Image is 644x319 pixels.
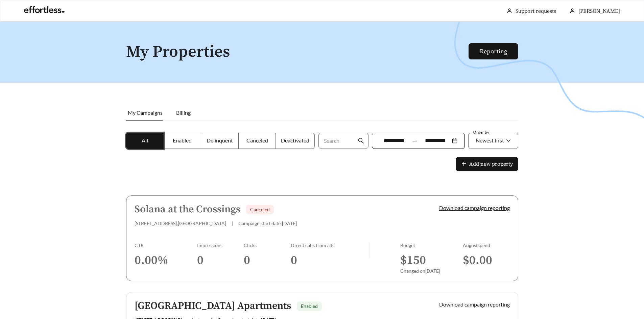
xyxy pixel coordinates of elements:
[476,137,504,143] span: Newest first
[244,242,291,248] div: Clicks
[173,137,192,143] span: Enabled
[291,242,369,248] div: Direct calls from ads
[358,138,364,144] span: search
[463,242,510,248] div: August spend
[281,137,309,143] span: Deactivated
[291,253,369,268] h3: 0
[400,242,463,248] div: Budget
[238,220,297,226] span: Campaign start date: [DATE]
[461,161,467,167] span: plus
[516,8,556,15] a: Support requests
[126,43,469,61] h1: My Properties
[412,138,418,144] span: swap-right
[126,195,518,281] a: Solana at the CrossingsCanceled[STREET_ADDRESS],[GEOGRAPHIC_DATA]|Campaign start date:[DATE]Downl...
[135,220,226,226] span: [STREET_ADDRESS] , [GEOGRAPHIC_DATA]
[469,43,518,59] button: Reporting
[456,157,518,171] button: plusAdd new property
[578,8,620,15] span: [PERSON_NAME]
[400,253,463,268] h3: $ 150
[197,253,244,268] h3: 0
[135,242,197,248] div: CTR
[469,160,513,168] span: Add new property
[244,253,291,268] h3: 0
[439,301,510,308] a: Download campaign reporting
[369,242,369,259] img: line
[128,109,163,116] span: My Campaigns
[400,268,463,274] div: Changed on [DATE]
[207,137,233,143] span: Delinquent
[135,253,197,268] h3: 0.00 %
[135,204,240,215] h5: Solana at the Crossings
[176,109,191,116] span: Billing
[232,220,233,226] span: |
[301,303,318,309] span: Enabled
[246,137,268,143] span: Canceled
[197,242,244,248] div: Impressions
[463,253,510,268] h3: $ 0.00
[142,137,148,143] span: All
[135,300,291,312] h5: [GEOGRAPHIC_DATA] Apartments
[439,205,510,211] a: Download campaign reporting
[412,138,418,144] span: to
[250,207,270,212] span: Canceled
[480,48,507,55] a: Reporting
